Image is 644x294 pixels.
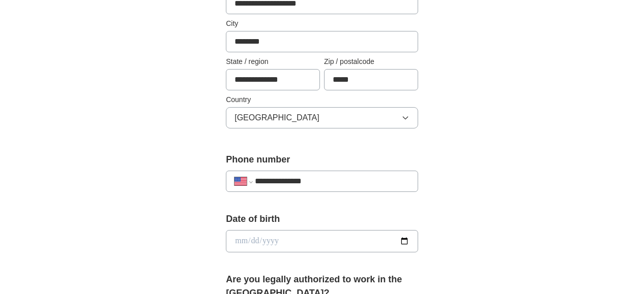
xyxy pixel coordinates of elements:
[226,18,418,29] label: City
[324,56,418,67] label: Zip / postalcode
[226,153,418,167] label: Phone number
[226,107,418,128] button: [GEOGRAPHIC_DATA]
[235,112,319,124] span: [GEOGRAPHIC_DATA]
[226,212,418,226] label: Date of birth
[226,94,418,105] label: Country
[226,56,320,67] label: State / region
